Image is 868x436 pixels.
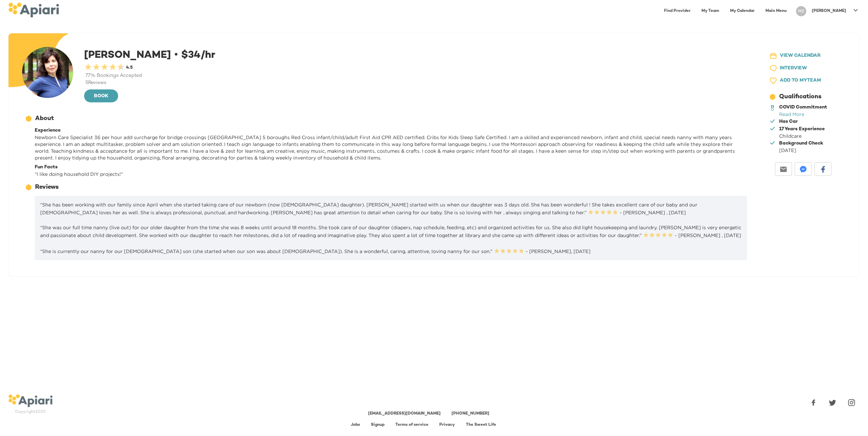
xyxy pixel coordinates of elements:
span: BOOK [90,92,113,101]
div: Copyright 2025 [8,409,52,415]
a: [EMAIL_ADDRESS][DOMAIN_NAME] [368,412,441,416]
div: [PHONE_NUMBER] [452,411,490,417]
div: 17 Years Experience [779,126,825,133]
a: Signup [371,423,384,427]
div: COVID Commitment [779,104,827,111]
img: user-photo-123-1741229895562.jpeg [22,47,73,98]
p: “She is currently our nanny for our [DEMOGRAPHIC_DATA] son (she started when our son was about [D... [40,247,742,255]
p: Newborn Care Specialist 36 per hour add surcharge for bridge crossings [GEOGRAPHIC_DATA] 5 boroug... [35,134,747,161]
button: INTERVIEW [763,62,842,75]
div: [PERSON_NAME] [84,47,750,103]
a: Jobs [351,423,360,427]
a: The Sweet Life [466,423,496,427]
a: Privacy [439,423,455,427]
span: INTERVIEW [780,64,807,73]
img: logo [8,395,52,407]
div: Experience [35,127,747,134]
div: Reviews [35,183,59,192]
p: “She was our full time nanny (live out) for our older daughter from the time she was 8 weeks unti... [40,224,742,239]
img: facebook-white sharing button [820,166,826,173]
a: Main Menu [761,4,791,18]
div: Background Check [779,140,823,147]
div: 77 % Bookings Accepted [84,72,750,79]
p: [PERSON_NAME] [812,8,846,14]
button: ADD TO MYTEAM [763,74,842,87]
div: [DATE] [779,147,823,154]
img: messenger-white sharing button [800,166,807,173]
div: 5 Reviews [84,80,750,86]
a: Find Provider [660,4,695,18]
a: Terms of service [395,423,428,427]
span: VIEW CALENDAR [780,52,821,60]
img: email-white sharing button [780,166,787,173]
p: “She has been working with our family since April when she started taking care of our newborn (no... [40,201,742,216]
div: 🎖 [769,103,776,114]
div: Has Car [779,118,798,125]
div: MZ [796,6,806,16]
div: Childcare [779,133,825,139]
a: My Team [697,4,723,18]
span: ADD TO MY TEAM [780,77,821,85]
span: “ I like doing household DIY projects! ” [35,171,123,177]
a: My Calendar [726,4,759,18]
button: VIEW CALENDAR [763,50,842,62]
div: About [35,114,54,123]
span: $ 34 /hr [171,50,215,61]
span: • [174,49,178,60]
div: 4.5 [125,65,133,71]
a: Read More [779,112,804,117]
button: BOOK [84,89,118,102]
img: logo [8,3,59,17]
div: Fun Facts [35,164,747,171]
div: Qualifications [779,93,821,101]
